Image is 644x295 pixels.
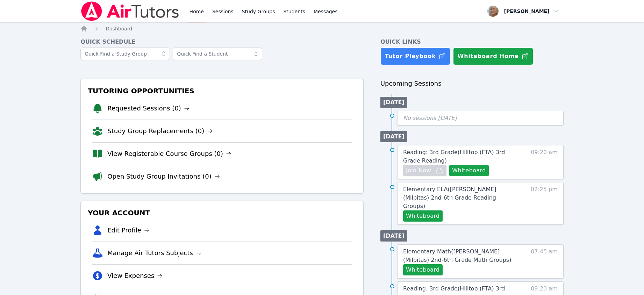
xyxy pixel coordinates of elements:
a: View Expenses [107,271,163,281]
h3: Upcoming Sessions [380,79,564,88]
input: Quick Find a Study Group [80,48,170,60]
input: Quick Find a Student [173,48,262,60]
li: [DATE] [380,230,407,242]
button: Whiteboard [449,165,489,176]
h3: Your Account [86,207,358,219]
li: [DATE] [380,97,407,108]
a: Open Study Group Invitations (0) [107,172,220,181]
button: Join Now [403,165,446,176]
span: Dashboard [106,26,132,31]
a: View Registerable Course Groups (0) [107,149,231,159]
a: Elementary ELA([PERSON_NAME] (Milpitas) 2nd-6th Grade Reading Groups) [403,185,519,210]
h3: Tutoring Opportunities [86,85,358,97]
span: Elementary ELA ( [PERSON_NAME] (Milpitas) 2nd-6th Grade Reading Groups ) [403,186,496,209]
a: Dashboard [106,25,132,32]
span: No sessions [DATE] [403,115,457,121]
h4: Quick Links [380,38,564,46]
a: Requested Sessions (0) [107,103,189,113]
span: Messages [314,8,338,15]
a: Manage Air Tutors Subjects [107,248,201,258]
li: [DATE] [380,131,407,142]
span: Reading: 3rd Grade ( Hilltop (FTA) 3rd Grade Reading ) [403,149,505,164]
button: Whiteboard [403,264,443,275]
span: Join Now [406,166,431,175]
span: 09:20 am [531,148,558,176]
nav: Breadcrumb [80,25,564,32]
button: Whiteboard Home [453,48,533,65]
a: Study Group Replacements (0) [107,126,213,136]
span: 07:45 am [531,247,558,275]
a: Reading: 3rd Grade(Hilltop (FTA) 3rd Grade Reading) [403,148,519,165]
a: Edit Profile [107,225,150,235]
span: 02:25 pm [531,185,558,222]
span: Elementary Math ( [PERSON_NAME] (Milpitas) 2nd-6th Grade Math Groups ) [403,248,511,263]
img: Air Tutors [80,1,179,21]
a: Elementary Math([PERSON_NAME] (Milpitas) 2nd-6th Grade Math Groups) [403,247,519,264]
h4: Quick Schedule [80,38,364,46]
a: Tutor Playbook [380,48,450,65]
button: Whiteboard [403,210,443,222]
